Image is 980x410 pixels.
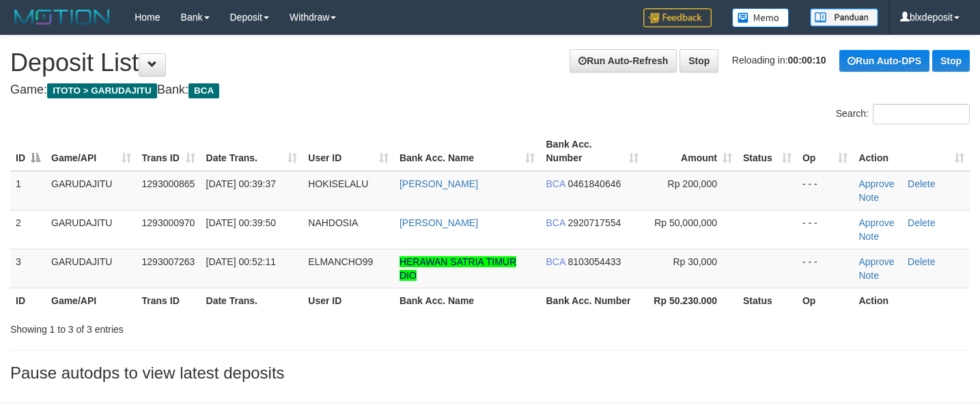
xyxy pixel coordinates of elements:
span: BCA [188,83,219,98]
a: Approve [858,178,894,189]
img: Feedback.jpg [643,8,712,27]
span: BCA [546,256,565,267]
span: Rp 50,000,000 [654,217,717,228]
th: Op: activate to sort column ascending [797,132,854,171]
a: Delete [908,217,935,228]
th: Game/API: activate to sort column ascending [46,132,137,171]
th: Trans ID: activate to sort column ascending [137,132,201,171]
span: ELMANCHO99 [308,256,373,267]
label: Search: [836,104,970,124]
td: - - - [797,210,854,249]
td: 2 [10,210,46,249]
a: Run Auto-DPS [839,50,929,72]
td: GARUDAJITU [46,210,137,249]
h3: Pause autodps to view latest deposits [10,364,970,382]
th: Date Trans. [201,288,303,313]
th: ID [10,288,46,313]
a: HERAWAN SATRIA TIMUR DIO [400,256,516,281]
span: HOKISELALU [308,178,368,189]
a: Stop [680,49,718,72]
span: Copy 2920717554 to clipboard [568,217,621,228]
th: User ID [303,288,394,313]
th: Action: activate to sort column ascending [853,132,970,171]
h1: Deposit List [10,49,970,77]
th: Trans ID [137,288,201,313]
span: 1293000970 [142,217,195,228]
span: 1293007263 [142,256,195,267]
span: 1293000865 [142,178,195,189]
a: Note [858,231,879,242]
a: Run Auto-Refresh [570,49,677,72]
th: Game/API [46,288,137,313]
span: Copy 8103054433 to clipboard [568,256,621,267]
img: MOTION_logo.png [10,7,114,27]
span: BCA [546,217,565,228]
th: Status [738,288,797,313]
th: Status: activate to sort column ascending [738,132,797,171]
th: Bank Acc. Number: activate to sort column ascending [540,132,643,171]
td: 1 [10,171,46,210]
th: Date Trans.: activate to sort column ascending [201,132,303,171]
span: [DATE] 00:39:37 [206,178,276,189]
td: - - - [797,171,854,210]
th: Rp 50.230.000 [644,288,738,313]
input: Search: [873,104,970,124]
td: 3 [10,249,46,288]
td: GARUDAJITU [46,249,137,288]
span: ITOTO > GARUDAJITU [47,83,157,98]
span: Rp 30,000 [673,256,717,267]
th: Bank Acc. Name: activate to sort column ascending [394,132,541,171]
td: GARUDAJITU [46,171,137,210]
span: BCA [546,178,565,189]
img: Button%20Memo.svg [732,8,789,27]
span: [DATE] 00:52:11 [206,256,276,267]
td: - - - [797,249,854,288]
th: Amount: activate to sort column ascending [644,132,738,171]
th: ID: activate to sort column descending [10,132,46,171]
th: User ID: activate to sort column ascending [303,132,394,171]
h4: Game: Bank: [10,83,970,97]
span: [DATE] 00:39:50 [206,217,276,228]
span: Reloading in: [732,55,826,66]
a: Note [858,270,879,281]
a: Stop [932,50,970,72]
a: Note [858,192,879,203]
a: [PERSON_NAME] [400,178,478,189]
th: Bank Acc. Name [394,288,541,313]
a: Approve [858,256,894,267]
a: Delete [908,256,935,267]
img: panduan.png [810,8,878,27]
a: Delete [908,178,935,189]
strong: 00:00:10 [788,55,826,66]
a: [PERSON_NAME] [400,217,478,228]
div: Showing 1 to 3 of 3 entries [10,317,398,336]
span: Copy 0461840646 to clipboard [568,178,621,189]
span: NAHDOSIA [308,217,358,228]
th: Bank Acc. Number [540,288,643,313]
a: Approve [858,217,894,228]
th: Action [853,288,970,313]
span: Rp 200,000 [668,178,717,189]
th: Op [797,288,854,313]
